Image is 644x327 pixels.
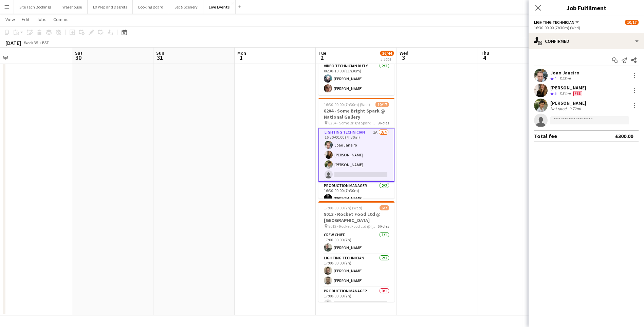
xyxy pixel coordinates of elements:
span: 17:00-00:00 (7h) (Wed) [324,205,362,210]
app-job-card: 17:00-00:00 (7h) (Wed)6/78012 - Rocket Food Ltd @ [GEOGRAPHIC_DATA] 8012 - Rocket Food Ltd @ [GEO... [318,201,394,302]
button: Set & Scenery [169,0,203,14]
app-card-role: Lighting Technician1A3/416:30-00:00 (7h30m)Joao Janeiro[PERSON_NAME][PERSON_NAME] [318,128,394,182]
app-card-role: Lighting Technician2/217:00-00:00 (7h)[PERSON_NAME][PERSON_NAME] [318,254,394,287]
div: [PERSON_NAME] [550,100,586,106]
div: 3 Jobs [381,56,393,62]
button: LX Prep and Degrots [88,0,133,14]
span: Wed [400,50,408,56]
span: Mon [237,50,246,56]
div: Total fee [534,133,557,139]
span: Comms [53,16,69,22]
span: 36/44 [380,51,394,56]
span: View [5,16,15,22]
app-card-role: Production Manager2/216:30-00:00 (7h30m)[PERSON_NAME] [318,182,394,215]
button: Live Events [203,0,236,14]
span: 30 [74,54,82,62]
span: 16:30-00:00 (7h30m) (Wed) [324,102,370,107]
span: Lighting Technician [534,20,574,25]
div: 7.84mi [558,91,572,97]
a: View [3,15,18,24]
span: 6 Roles [378,224,389,229]
h3: 8012 - Rocket Food Ltd @ [GEOGRAPHIC_DATA] [318,211,394,223]
span: Week 35 [22,40,39,45]
div: 9.72mi [568,106,582,111]
a: Jobs [34,15,49,24]
span: Tue [318,50,326,56]
span: 8012 - Rocket Food Ltd @ [GEOGRAPHIC_DATA] [328,224,378,229]
span: 4 [554,76,556,81]
button: Warehouse [57,0,88,14]
span: Thu [481,50,489,56]
span: Edit [22,16,30,22]
div: £300.00 [615,133,633,139]
button: Site Tech Bookings [14,0,57,14]
a: Comms [51,15,71,24]
span: Sat [75,50,82,56]
span: 6/7 [380,205,389,210]
button: Lighting Technician [534,20,580,25]
app-card-role: Video Technician Duty2/206:30-18:00 (11h30m)[PERSON_NAME][PERSON_NAME] [318,62,394,95]
span: 9 Roles [378,120,389,125]
span: 3 [399,54,408,62]
div: [DATE] [5,39,21,46]
h3: Job Fulfilment [529,3,644,12]
div: [PERSON_NAME] [550,85,586,91]
div: 7.28mi [558,76,572,82]
span: Jobs [36,16,47,22]
span: 4 [480,54,489,62]
span: 1 [236,54,246,62]
div: Joao Janeiro [550,70,579,76]
button: Booking Board [133,0,169,14]
span: 8204 - Some Bright Spark @ National Gallery [328,120,378,125]
div: Crew has different fees then in role [572,91,584,97]
span: Fee [573,91,582,96]
app-card-role: Production Manager0/117:00-00:00 (7h) [318,287,394,310]
span: Sun [156,50,164,56]
span: 31 [155,54,164,62]
span: 2 [317,54,326,62]
span: 5 [554,91,556,96]
app-card-role: Crew Chief1/117:00-00:00 (7h)[PERSON_NAME] [318,231,394,254]
div: BST [42,40,49,45]
a: Edit [19,15,32,24]
app-job-card: 16:30-00:00 (7h30m) (Wed)10/178204 - Some Bright Spark @ National Gallery 8204 - Some Bright Spar... [318,98,394,199]
span: 10/17 [375,102,389,107]
h3: 8204 - Some Bright Spark @ National Gallery [318,108,394,120]
div: Confirmed [529,33,644,49]
div: Not rated [550,106,568,111]
span: 10/17 [625,20,639,25]
div: 16:30-00:00 (7h30m) (Wed) [534,25,639,30]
